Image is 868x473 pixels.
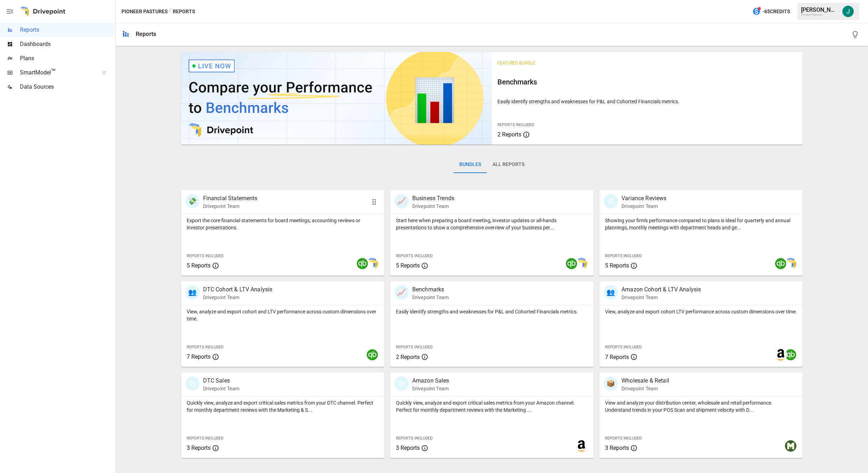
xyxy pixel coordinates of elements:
div: 👥 [604,285,618,300]
h6: Benchmarks [497,76,797,88]
p: Drivepoint Team [412,294,449,301]
img: quickbooks [357,258,368,269]
span: 7 Reports [605,354,629,360]
span: Reports Included [605,254,642,258]
img: smart model [367,258,378,269]
p: DTC Sales [203,376,239,385]
span: SmartModel [20,68,94,77]
span: 3 Reports [396,445,420,451]
span: Reports Included [605,345,642,349]
p: Business Trends [412,194,454,203]
span: 5 Reports [396,262,420,269]
button: All Reports [487,156,530,173]
p: Amazon Cohort & LTV Analysis [621,285,701,294]
p: Drivepoint Team [203,203,258,210]
div: [PERSON_NAME] [801,6,838,13]
span: Reports Included [396,345,433,349]
img: muffindata [785,440,796,452]
p: View, analyze and export cohort LTV performance across custom dimensions over time. [605,308,797,315]
div: 📈 [394,194,409,208]
div: 🛍 [394,376,409,391]
p: Amazon Sales [412,376,449,385]
span: Reports Included [187,436,223,441]
p: Quickly view, analyze and export critical sales metrics from your Amazon channel. Perfect for mon... [396,399,588,414]
img: Jacob Brighton [842,6,854,17]
span: 5 Reports [605,262,629,269]
span: -65 Credits [763,7,790,16]
p: Drivepoint Team [412,203,454,210]
p: Drivepoint Team [621,294,701,301]
p: Drivepoint Team [621,385,669,392]
span: Data Sources [20,83,114,91]
img: amazon [775,349,786,360]
img: amazon [576,440,587,452]
p: Easily identify strengths and weaknesses for P&L and Cohorted Financials metrics. [396,308,588,315]
img: smart model [576,258,587,269]
p: Export the core financial statements for board meetings, accounting reviews or investor presentat... [187,217,379,231]
img: quickbooks [566,258,577,269]
span: 5 Reports [187,262,211,269]
button: Jacob Brighton [838,1,858,21]
p: Easily identify strengths and weaknesses for P&L and Cohorted Financials metrics. [497,98,797,105]
div: Reports [136,31,156,37]
p: Benchmarks [412,285,449,294]
p: View and analyze your distribution center, wholesale and retail performance. Understand trends in... [605,399,797,414]
div: 🗓 [604,194,618,208]
span: Reports Included [605,436,642,441]
p: Variance Reviews [621,194,666,203]
span: Reports Included [497,123,534,127]
span: 2 Reports [396,354,420,360]
img: smart model [785,258,796,269]
span: 7 Reports [187,353,211,360]
div: 🛍 [185,376,200,391]
span: 2 Reports [497,131,521,138]
p: Drivepoint Team [621,203,666,210]
p: Showing your firm's performance compared to plans is ideal for quarterly and annual plannings, mo... [605,217,797,231]
span: Featured Bundle [497,61,535,66]
p: Drivepoint Team [203,385,239,392]
span: Dashboards [20,40,114,48]
p: DTC Cohort & LTV Analysis [203,285,273,294]
p: Drivepoint Team [203,294,273,301]
div: 💸 [185,194,200,208]
p: Start here when preparing a board meeting, investor updates or all-hands presentations to show a ... [396,217,588,231]
img: quickbooks [785,349,796,360]
span: Reports Included [396,436,433,441]
div: 📈 [394,285,409,300]
span: ™ [51,67,56,76]
div: 📦 [604,376,618,391]
p: Financial Statements [203,194,258,203]
span: 3 Reports [605,445,629,451]
p: Drivepoint Team [412,385,449,392]
div: / [169,7,171,16]
button: -65Credits [749,5,793,18]
span: 3 Reports [187,445,211,451]
img: video thumbnail [181,52,492,145]
p: View, analyze and export cohort and LTV performance across custom dimensions over time. [187,308,379,322]
span: Reports Included [187,345,223,349]
button: Bundles [454,156,487,173]
span: Reports Included [396,254,433,258]
span: Reports [20,26,114,34]
img: quickbooks [367,349,378,360]
p: Wholesale & Retail [621,376,669,385]
p: Quickly view, analyze and export critical sales metrics from your DTC channel. Perfect for monthl... [187,399,379,414]
span: Plans [20,54,114,63]
div: Pioneer Pastures [801,13,838,16]
button: Pioneer Pastures [122,7,167,16]
span: Reports Included [187,254,223,258]
img: quickbooks [775,258,786,269]
div: 👥 [185,285,200,300]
